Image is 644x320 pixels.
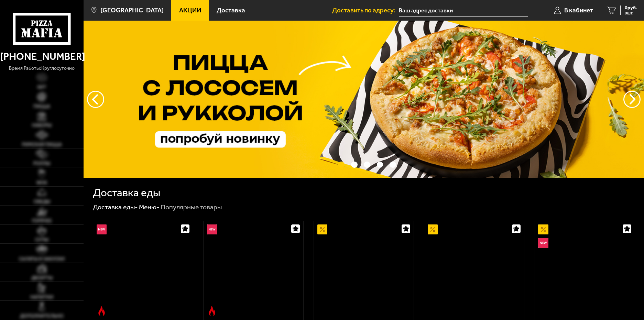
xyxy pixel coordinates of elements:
[19,257,65,262] span: Салаты и закуски
[97,224,107,234] img: Новинка
[207,306,217,316] img: Острое блюдо
[207,224,217,234] img: Новинка
[36,180,47,185] span: WOK
[93,221,193,319] a: НовинкаОстрое блюдоРимская с креветками
[22,142,62,147] span: Римская пицца
[31,276,53,280] span: Десерты
[35,238,48,242] span: Супы
[32,219,52,223] span: Горячее
[332,7,399,14] span: Доставить по адресу:
[351,162,358,168] button: точки переключения
[623,91,641,108] button: предыдущий
[161,203,222,211] div: Популярные товары
[179,7,201,14] span: Акции
[314,221,414,319] a: АкционныйАль-Шам 25 см (тонкое тесто)
[30,295,53,300] span: Напитки
[364,162,370,168] button: точки переключения
[338,162,345,168] button: точки переключения
[100,7,164,14] span: [GEOGRAPHIC_DATA]
[625,5,637,10] span: 0 руб.
[399,4,528,17] input: Ваш адрес доставки
[535,221,635,319] a: АкционныйНовинкаВсё включено
[217,7,245,14] span: Доставка
[390,162,396,168] button: точки переключения
[33,104,50,109] span: Пицца
[97,306,107,316] img: Острое блюдо
[93,203,138,211] a: Доставка еды-
[34,199,50,204] span: Обеды
[32,123,52,128] span: Наборы
[428,224,438,234] img: Акционный
[139,203,160,211] a: Меню-
[424,221,524,319] a: АкционныйПепперони 25 см (толстое с сыром)
[33,161,50,166] span: Роллы
[317,224,327,234] img: Акционный
[625,11,637,15] span: 0 шт.
[37,85,46,90] span: Хит
[87,91,104,108] button: следующий
[377,162,383,168] button: точки переключения
[538,238,548,248] img: Новинка
[564,7,593,14] span: В кабинет
[538,224,548,234] img: Акционный
[204,221,303,319] a: НовинкаОстрое блюдоРимская с мясным ассорти
[93,187,160,198] h1: Доставка еды
[20,314,64,319] span: Дополнительно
